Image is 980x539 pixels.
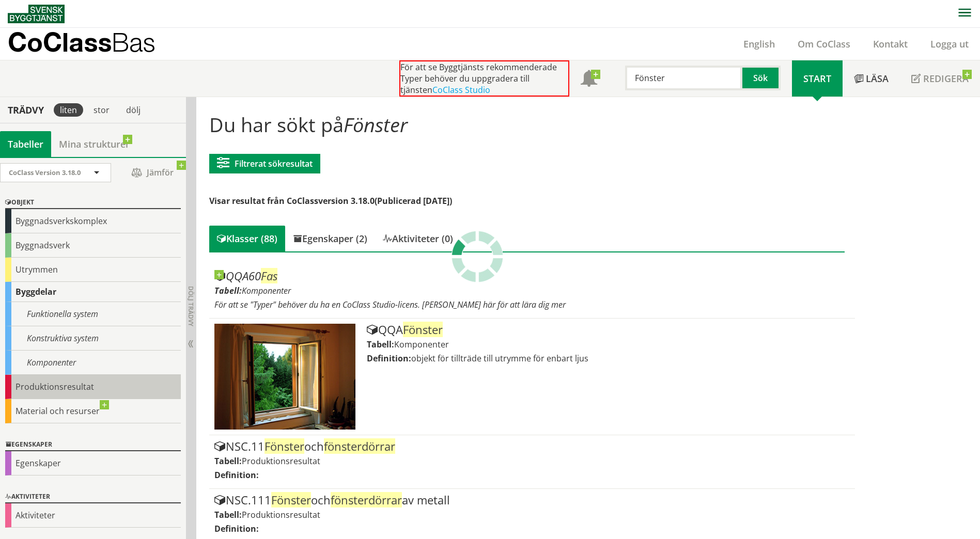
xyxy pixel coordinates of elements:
button: Sök [742,66,781,90]
span: Start [803,72,831,85]
a: Logga ut [919,38,980,50]
h1: Du har sökt på [209,113,844,136]
div: Byggnadsverkskomplex [5,209,181,233]
div: För att se Byggtjänsts rekommenderade Typer behöver du uppgradera till tjänsten [399,60,569,97]
label: Tabell: [214,285,242,296]
div: Klasser (88) [209,226,285,251]
div: Egenskaper (2) [285,226,375,251]
div: Komponenter [5,351,181,375]
button: Filtrerat sökresultat [209,154,320,173]
div: Objekt [5,197,181,209]
div: Egenskaper [5,451,181,475]
div: Byggnadsverk [5,233,181,258]
div: Konstruktiva system [5,326,181,351]
div: Aktiviteter [5,503,181,528]
span: Komponenter [394,339,449,350]
span: Dölj trädvy [186,286,195,326]
label: Definition: [214,469,259,481]
p: CoClass [8,36,155,48]
div: NSC.111 och av metall [214,494,849,506]
input: Sök [625,66,742,90]
div: Aktiviteter [5,491,181,503]
span: Fönster [403,322,443,337]
span: Läsa [866,72,889,85]
div: Utrymmen [5,258,181,282]
span: Produktionsresultat [242,509,320,520]
div: dölj [120,103,147,117]
span: CoClass Version 3.18.0 [9,168,81,177]
img: Tabell [214,324,355,430]
span: Notifikationer [581,71,597,88]
span: Fas [261,268,277,283]
span: Jämför [121,164,183,182]
a: Mina strukturer [51,131,137,157]
span: Produktionsresultat [242,455,320,467]
div: QQA [367,324,849,336]
img: Svensk Byggtjänst [8,5,65,23]
a: Om CoClass [786,38,862,50]
label: Definition: [367,353,411,364]
label: Definition: [214,523,259,534]
div: Byggdelar [5,282,181,302]
a: Kontakt [862,38,919,50]
label: Tabell: [367,339,394,350]
span: För att se "Typer" behöver du ha en CoClass Studio-licens. [PERSON_NAME] här för att lära dig mer [214,299,566,310]
article: Gå till informationssidan för CoClass Studio [209,265,854,319]
label: Tabell: [214,509,242,520]
span: fönsterdörrar [324,438,395,454]
div: QQA60 [214,270,849,282]
div: Funktionella system [5,302,181,326]
a: CoClass Studio [432,84,490,96]
a: English [732,38,786,50]
a: Start [792,60,843,97]
a: Läsa [843,60,900,97]
span: Komponenter [242,285,291,296]
div: stor [87,103,116,117]
a: CoClassBas [8,28,178,60]
div: liten [54,103,83,117]
span: Visar resultat från CoClassversion 3.18.0 [209,195,375,207]
div: Produktionsresultat [5,375,181,399]
span: objekt för tillträde till utrymme för enbart ljus [411,353,588,364]
div: Material och resurser [5,399,181,423]
div: Aktiviteter (0) [375,226,461,251]
a: Redigera [900,60,980,97]
span: Fönster [271,492,311,508]
img: Laddar [452,231,503,282]
span: Fönster [344,111,408,138]
span: Redigera [923,72,969,85]
span: fönsterdörrar [331,492,402,508]
span: Bas [112,27,155,57]
div: NSC.11 och [214,440,849,453]
div: Egenskaper [5,439,181,451]
div: Trädvy [2,104,50,116]
span: (Publicerad [DATE]) [375,195,452,207]
label: Tabell: [214,455,242,467]
span: Fönster [265,438,304,454]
